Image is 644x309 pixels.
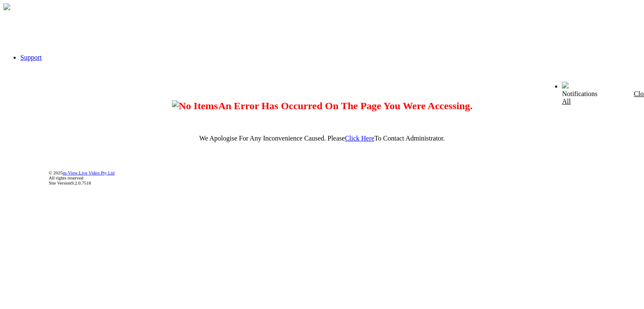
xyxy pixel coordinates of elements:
[3,3,10,10] img: arrow-3.png
[20,54,42,61] a: Support
[171,100,218,112] img: No Items
[9,166,43,190] img: DigiCert Secured Site Seal
[63,170,115,175] a: m-View Live Video Pty Ltd
[3,135,641,142] p: We Apologise For Any Inconvenience Caused. Please To Contact Administrator.
[71,180,91,185] span: 9.2.0.7518
[345,135,374,142] a: Click Here
[49,180,639,185] div: Site Version
[562,90,623,105] div: Notifications
[3,100,641,112] h2: An Error Has Occurred On The Page You Were Accessing.
[562,82,569,88] img: bell24.png
[49,170,639,185] div: © 2025 All rights reserved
